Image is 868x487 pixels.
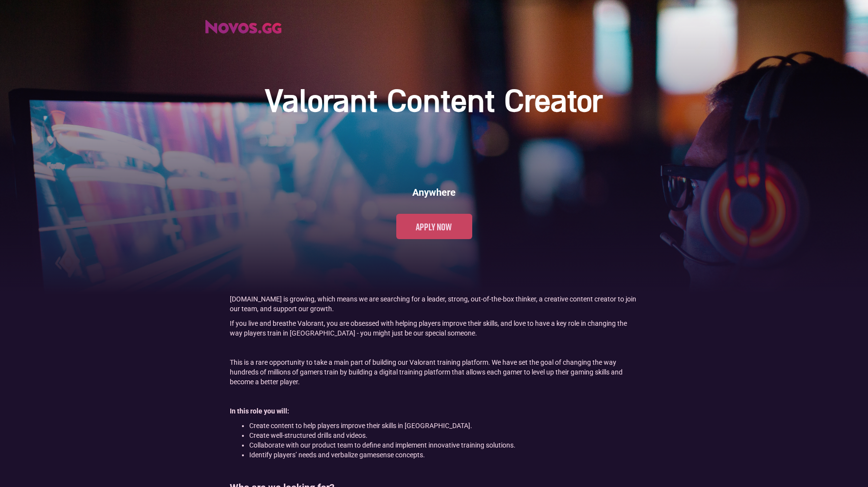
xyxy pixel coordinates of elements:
[230,357,639,387] p: This is a rare opportunity to take a main part of building our Valorant training platform. We hav...
[230,343,639,353] p: ‍
[230,318,639,338] p: If you live and breathe Valorant, you are obsessed with helping players improve their skills, and...
[230,392,639,401] p: ‍
[230,407,289,415] strong: In this role you will:
[249,450,639,460] li: Identify players’ needs and verbalize gamesense concepts.
[412,186,456,199] h6: Anywhere
[249,431,639,440] li: Create well-structured drills and videos.
[230,294,639,314] p: [DOMAIN_NAME] is growing, which means we are searching for a leader, strong, out-of-the-box think...
[396,214,472,239] a: Apply now
[266,84,602,122] h1: Valorant Content Creator
[249,440,639,450] li: Collaborate with our product team to define and implement innovative training solutions.
[249,421,639,431] li: Create content to help players improve their skills in [GEOGRAPHIC_DATA].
